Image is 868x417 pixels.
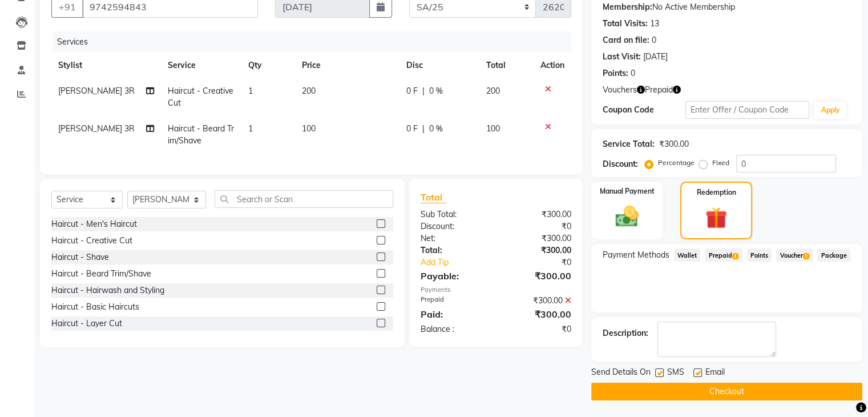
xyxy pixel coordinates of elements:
div: Haircut - Creative Cut [51,235,132,247]
span: 0 % [429,85,443,97]
span: Vouchers [603,84,637,96]
span: 200 [486,86,500,96]
span: Haircut - Beard Trim/Shave [168,123,234,146]
span: 1 [248,123,253,134]
span: Prepaid [705,248,742,262]
span: 0 % [429,123,443,135]
div: 0 [631,67,635,79]
div: Points: [603,67,628,79]
div: 13 [650,18,659,30]
div: Paid: [412,307,496,321]
div: Haircut - Men's Haircut [51,218,137,230]
span: 100 [302,123,316,134]
span: Points [747,248,772,262]
span: Wallet [674,248,701,262]
div: Card on file: [603,34,649,46]
div: Prepaid [412,295,496,307]
label: Percentage [658,158,695,168]
span: Prepaid [645,84,673,96]
span: Send Details On [591,366,651,380]
div: Last Visit: [603,51,641,63]
img: _cash.svg [608,203,645,230]
span: 200 [302,86,316,96]
th: Price [295,53,399,78]
div: ₹0 [496,220,580,232]
div: No Active Membership [603,1,851,13]
span: | [422,123,425,135]
div: ₹300.00 [496,269,580,283]
span: Package [817,248,850,262]
span: Voucher [776,248,813,262]
button: Apply [814,102,846,119]
div: Haircut - Layer Cut [51,318,122,330]
div: Description: [603,327,648,339]
div: ₹0 [496,323,580,335]
div: ₹300.00 [496,295,580,307]
span: [PERSON_NAME] 3R [58,123,135,134]
div: Payable: [412,269,496,283]
button: Checkout [591,383,862,400]
span: Email [705,366,725,380]
div: Discount: [412,220,496,232]
th: Disc [399,53,479,78]
a: Add Tip [412,256,510,268]
div: ₹300.00 [496,232,580,244]
span: 1 [732,253,738,260]
div: Haircut - Shave [51,251,109,263]
label: Redemption [697,187,736,198]
span: 0 F [406,123,418,135]
span: 1 [248,86,253,96]
div: Services [53,31,580,53]
span: SMS [667,366,684,380]
div: ₹0 [510,256,579,268]
div: Haircut - Hairwash and Styling [51,284,164,296]
label: Fixed [712,158,729,168]
div: Haircut - Basic Haircuts [51,301,139,313]
label: Manual Payment [600,186,655,197]
div: Payments [421,285,571,295]
div: Service Total: [603,138,655,150]
span: 1 [803,253,809,260]
th: Action [534,53,571,78]
span: [PERSON_NAME] 3R [58,86,135,96]
div: ₹300.00 [496,209,580,220]
span: Total [421,191,447,203]
div: ₹300.00 [659,138,689,150]
th: Total [479,53,534,78]
div: ₹300.00 [496,307,580,321]
span: 100 [486,123,500,134]
th: Service [161,53,241,78]
span: Haircut - Creative Cut [168,86,233,108]
div: Sub Total: [412,209,496,220]
div: Coupon Code [603,104,685,116]
div: Haircut - Beard Trim/Shave [51,268,151,280]
input: Enter Offer / Coupon Code [685,101,810,119]
div: Net: [412,232,496,244]
input: Search or Scan [215,190,393,208]
span: 0 F [406,85,418,97]
th: Stylist [51,53,161,78]
div: Balance : [412,323,496,335]
div: Discount: [603,158,638,170]
div: [DATE] [643,51,668,63]
div: 0 [652,34,656,46]
span: | [422,85,425,97]
div: Total: [412,244,496,256]
div: ₹300.00 [496,244,580,256]
div: Total Visits: [603,18,648,30]
span: Payment Methods [603,249,669,261]
th: Qty [241,53,295,78]
img: _gift.svg [699,205,734,231]
div: Membership: [603,1,652,13]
